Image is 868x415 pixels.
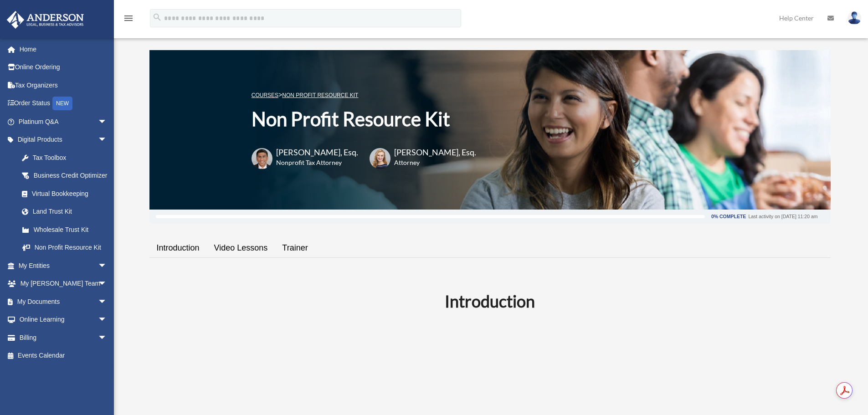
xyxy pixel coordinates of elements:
[6,328,121,347] a: Billingarrow_drop_down
[6,131,121,149] a: Digital Productsarrow_drop_down
[6,113,121,131] a: Platinum Q&Aarrow_drop_down
[276,147,358,158] h3: [PERSON_NAME], Esq.
[6,40,121,58] a: Home
[98,256,116,275] span: arrow_drop_down
[711,214,746,219] div: 0% Complete
[98,311,116,329] span: arrow_drop_down
[6,292,121,311] a: My Documentsarrow_drop_down
[394,158,465,167] h6: Attorney
[252,89,476,101] p: >
[32,242,105,253] div: Non Profit Resource Kit
[32,152,109,164] div: Tax Toolbox
[152,12,162,22] i: search
[123,13,134,24] i: menu
[98,131,116,149] span: arrow_drop_down
[155,290,825,313] h2: Introduction
[98,292,116,311] span: arrow_drop_down
[370,148,390,169] img: savannah-circle.png
[282,92,358,98] a: Non Profit Resource Kit
[6,347,121,365] a: Events Calendar
[98,113,116,131] span: arrow_drop_down
[32,206,109,217] div: Land Trust Kit
[6,76,121,94] a: Tax Organizers
[13,167,121,185] a: Business Credit Optimizer
[98,275,116,293] span: arrow_drop_down
[847,11,861,25] img: User Pic
[252,148,272,169] img: karim-circle.png
[6,94,121,113] a: Order StatusNEW
[4,11,87,29] img: Anderson Advisors Platinum Portal
[13,184,121,203] a: Virtual Bookkeeping
[748,214,817,219] div: Last activity on [DATE] 11:20 am
[275,235,315,261] a: Trainer
[123,16,134,24] a: menu
[252,92,278,98] a: COURSES
[13,220,121,239] a: Wholesale Trust Kit
[32,188,109,200] div: Virtual Bookkeeping
[13,203,121,221] a: Land Trust Kit
[32,170,109,181] div: Business Credit Optimizer
[13,239,116,257] a: Non Profit Resource Kit
[98,328,116,347] span: arrow_drop_down
[6,58,121,77] a: Online Ordering
[276,158,358,167] h6: Nonprofit Tax Attorney
[149,235,207,261] a: Introduction
[6,275,121,293] a: My [PERSON_NAME] Teamarrow_drop_down
[52,97,72,110] div: NEW
[13,149,121,167] a: Tax Toolbox
[32,224,109,236] div: Wholesale Trust Kit
[394,147,476,158] h3: [PERSON_NAME], Esq.
[6,256,121,275] a: My Entitiesarrow_drop_down
[207,235,275,261] a: Video Lessons
[6,311,121,329] a: Online Learningarrow_drop_down
[252,106,476,133] h1: Non Profit Resource Kit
